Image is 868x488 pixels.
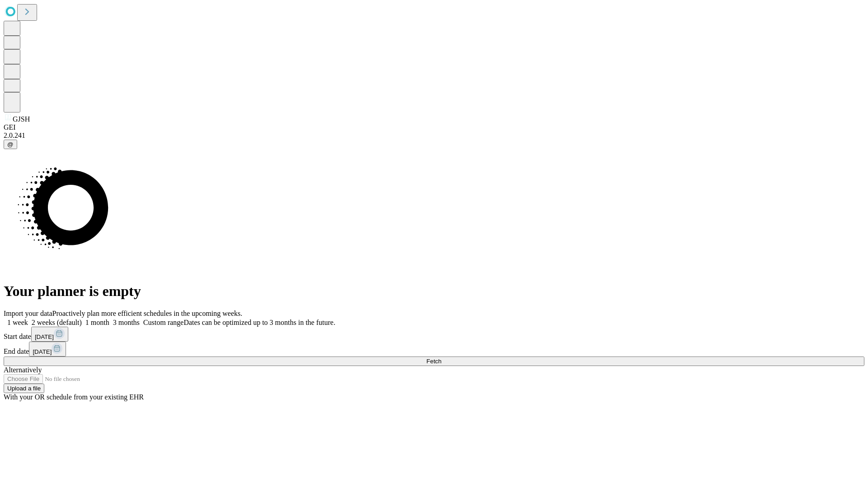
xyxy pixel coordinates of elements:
span: [DATE] [33,348,52,355]
div: GEI [4,123,864,131]
div: End date [4,342,864,357]
span: Alternatively [4,366,42,374]
span: 1 week [7,319,28,326]
button: Upload a file [4,384,44,393]
span: @ [7,141,14,148]
button: [DATE] [29,342,66,357]
h1: Your planner is empty [4,283,864,300]
span: [DATE] [35,333,54,340]
span: Proactively plan more efficient schedules in the upcoming weeks. [52,310,242,317]
div: Start date [4,327,864,342]
span: 2 weeks (default) [32,319,82,326]
span: 3 months [113,319,140,326]
span: Dates can be optimized up to 3 months in the future. [184,319,335,326]
button: @ [4,140,17,149]
button: [DATE] [31,327,68,342]
span: GJSH [13,115,30,123]
span: Custom range [143,319,184,326]
div: 2.0.241 [4,131,864,140]
span: Import your data [4,310,52,317]
span: With your OR schedule from your existing EHR [4,393,144,401]
button: Fetch [4,357,864,366]
span: 1 month [85,319,109,326]
span: Fetch [426,358,441,365]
